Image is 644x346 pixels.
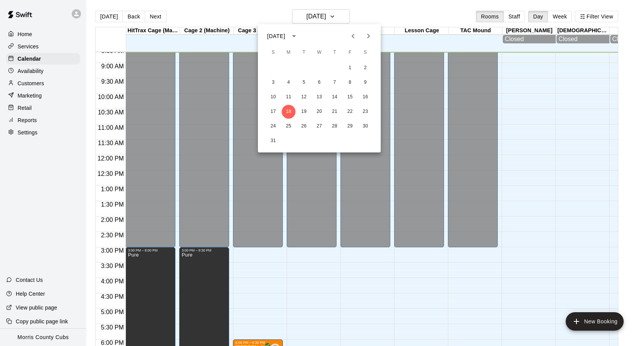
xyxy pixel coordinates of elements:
button: Next month [361,28,376,44]
span: Sunday [266,45,280,60]
button: 25 [282,119,296,133]
button: Previous month [345,28,361,44]
button: 19 [297,105,311,119]
button: 5 [297,76,311,89]
span: Tuesday [297,45,311,60]
button: 31 [266,134,280,148]
button: 3 [266,76,280,89]
button: 24 [266,119,280,133]
span: Friday [343,45,357,60]
button: 16 [358,90,372,104]
button: 15 [343,90,357,104]
button: 8 [343,76,357,89]
button: 7 [328,76,342,89]
button: 30 [358,119,372,133]
button: 29 [343,119,357,133]
button: 18 [282,105,296,119]
button: 13 [312,90,326,104]
button: 2 [358,61,372,75]
button: 4 [282,76,296,89]
span: Monday [282,45,296,60]
button: 26 [297,119,311,133]
button: 6 [312,76,326,89]
button: 22 [343,105,357,119]
button: 9 [358,76,372,89]
button: 20 [312,105,326,119]
button: 27 [312,119,326,133]
div: [DATE] [267,32,285,40]
button: 14 [328,90,342,104]
button: 1 [343,61,357,75]
span: Wednesday [312,45,326,60]
button: 10 [266,90,280,104]
span: Saturday [358,45,372,60]
span: Thursday [328,45,342,60]
button: calendar view is open, switch to year view [287,30,301,43]
button: 12 [297,90,311,104]
button: 28 [328,119,342,133]
button: 23 [358,105,372,119]
button: 17 [266,105,280,119]
button: 21 [328,105,342,119]
button: 11 [282,90,296,104]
